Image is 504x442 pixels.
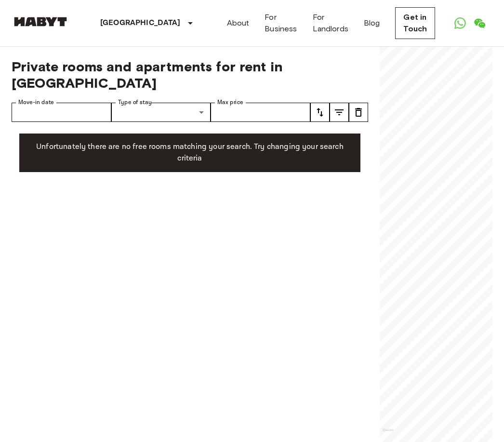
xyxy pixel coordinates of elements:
a: About [227,17,250,29]
label: Type of stay [118,98,152,107]
a: Open WeChat [470,13,489,33]
button: tune [349,103,368,122]
a: Blog [364,17,380,29]
button: tune [330,103,349,122]
p: [GEOGRAPHIC_DATA] [100,17,181,29]
label: Move-in date [18,98,54,107]
a: Open WhatsApp [451,13,470,33]
button: tune [310,103,330,122]
label: Max price [217,98,243,107]
p: Unfortunately there are no free rooms matching your search. Try changing your search criteria [27,141,353,164]
a: For Business [265,12,297,35]
a: Mapbox logo [383,429,394,440]
a: For Landlords [313,12,348,35]
a: Get in Touch [395,7,435,39]
input: Choose date [12,103,111,122]
span: Private rooms and apartments for rent in [GEOGRAPHIC_DATA] [12,58,368,91]
img: Habyt [12,17,69,27]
